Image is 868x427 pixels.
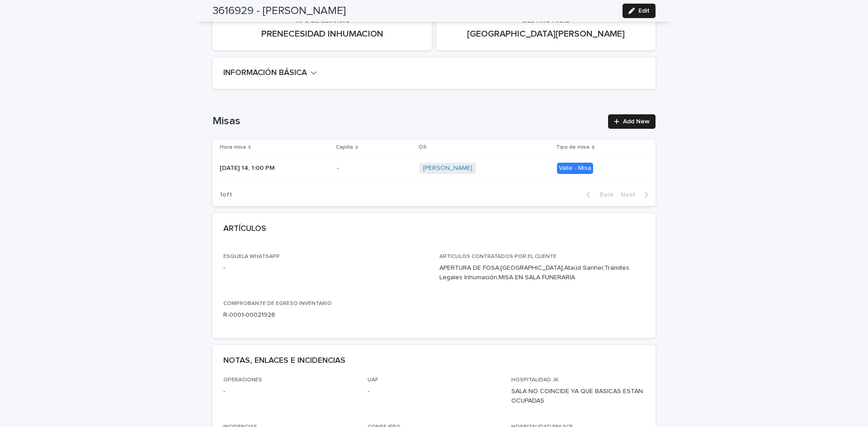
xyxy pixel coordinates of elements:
button: Edit [623,4,656,18]
span: UAF [368,377,378,383]
span: ARTICULOS CONTRATADOS POR EL CLIENTE [439,254,557,259]
span: ESQUELA WHATSAPP [223,254,280,259]
h2: 3616929 - [PERSON_NAME] [212,5,346,18]
span: Edit [638,8,650,14]
h1: Misas [212,115,603,128]
p: PRENECESIDAD INHUMACION [223,28,421,39]
p: SALA NO COINCIDE YA QUE BASICAS ESTAN OCUPADAS [511,387,645,406]
p: Tipo de misa [556,142,590,152]
span: OPERACIONES [223,377,262,383]
p: OS [419,142,427,152]
span: Add New [623,118,650,125]
p: - [223,263,429,273]
span: Back [594,192,613,198]
span: HOSPITALIDAD JK [511,377,558,383]
span: Next [621,192,641,198]
button: INFORMACIÓN BÁSICA [223,68,317,78]
a: Add New [608,114,656,129]
p: - [337,163,340,172]
p: Hora misa [220,142,246,152]
div: Valle - Misa [557,163,593,174]
button: Back [579,191,617,199]
p: Capilla [336,142,353,152]
p: R-0001-00021926 [223,310,429,320]
p: - [368,387,501,396]
a: [PERSON_NAME] [423,164,472,172]
tr: [DATE] 14, 1:00 PM[DATE] 14, 1:00 PM -- [PERSON_NAME] Valle - Misa [212,155,656,182]
p: [DATE] 14, 1:00 PM [220,163,277,172]
h2: ARTÍCULOS [223,224,266,234]
h2: NOTAS, ENLACES E INCIDENCIAS [223,356,345,366]
button: Next [617,191,656,199]
p: 1 of 1 [212,184,239,206]
h2: INFORMACIÓN BÁSICA [223,68,307,78]
span: COMPROBANTE DE EGRESO INVENTARIO [223,301,332,306]
p: [GEOGRAPHIC_DATA][PERSON_NAME] [447,28,645,39]
p: APERTURA DE FOSA,[GEOGRAPHIC_DATA],Ataúd Sanher,Trámites Legales Inhumación,MISA EN SALA FUNERARIA [439,263,645,282]
p: - [223,387,357,396]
